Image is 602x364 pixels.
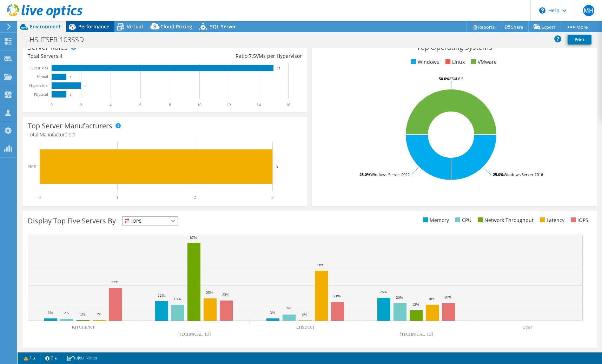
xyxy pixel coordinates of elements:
[28,164,36,169] text: HPE
[493,172,504,177] tspan: 25.0%
[70,75,72,79] text: 1
[454,216,471,224] li: CPU
[286,306,291,311] text: 7%
[48,310,53,315] text: 3%
[73,131,75,138] span: 1
[19,354,41,363] a: 1
[277,67,280,70] text: 15
[302,312,307,317] text: 0%
[270,310,275,315] text: 3%
[271,195,273,200] text: 3
[30,23,61,30] span: Environment
[249,53,256,59] span: 7.5
[257,102,261,107] text: 14
[359,172,370,177] tspan: 25.0%
[174,297,181,301] text: 18%
[561,21,593,32] a: More
[450,76,463,81] tspan: ESXi 6.5
[296,325,314,330] text: LHSDC01
[569,216,588,224] li: IOPS
[178,332,211,337] text: [TECHNICAL_ID]
[444,295,451,299] text: 20%
[28,131,302,139] h4: Total Manufacturers:
[34,92,48,97] text: Physical
[28,43,68,51] h3: Server Roles
[72,325,95,330] text: KITCHEN01
[439,76,450,81] tspan: 50.0%
[70,93,72,96] text: 1
[317,43,591,51] h3: Top Operating Systems
[80,102,82,107] text: 2
[37,74,48,79] text: Virtual
[210,23,236,30] span: SQL Server
[539,7,545,14] svg: \n
[158,293,165,297] text: 22%
[583,5,594,16] span: MH
[469,58,497,66] li: VMware
[29,83,48,88] text: Hypervisor
[428,297,435,301] text: 18%
[123,217,178,225] span: IOPS
[80,312,85,316] text: 1%
[500,21,529,32] a: Share
[409,58,439,66] li: Windows
[116,195,118,200] text: 1
[197,102,201,107] text: 10
[286,102,290,107] text: 16
[380,290,387,294] text: 26%
[317,263,324,267] text: 56%
[522,325,532,330] text: Other
[160,23,192,30] span: Cloud Pricing
[370,172,410,177] tspan: Windows Server 2022
[85,84,86,88] text: 2
[227,102,231,107] text: 12
[169,102,171,107] text: 8
[96,312,101,316] text: 1%
[40,354,62,363] a: 2
[476,216,534,224] li: Network Throughput
[412,302,419,306] text: 12%
[64,311,69,315] text: 2%
[222,292,229,297] text: 23%
[139,102,141,107] text: 6
[62,354,102,363] a: Project Notes
[111,280,118,284] text: 37%
[165,52,302,60] div: Ratio: VMs per Hypervisor
[78,23,109,30] span: Performance
[190,235,197,240] text: 87%
[39,195,41,200] text: 0
[28,122,112,130] h3: Top Server Manufacturers
[60,53,62,59] span: 4
[400,332,433,337] text: [TECHNICAL_ID]
[467,21,500,32] a: Reports
[333,294,340,298] text: 21%
[421,216,449,224] li: Memory
[28,52,165,60] div: Total Servers:
[31,66,48,70] text: Guest VM
[568,35,591,45] a: Print
[110,102,112,107] text: 4
[51,102,53,107] text: 0
[396,295,403,299] text: 20%
[528,21,561,32] a: Export
[23,36,95,43] h1: LHS-ITSER-103SSD
[538,216,564,224] li: Latency
[276,164,278,169] text: 3
[194,195,196,200] text: 2
[504,172,543,177] tspan: Windows Server 2016
[127,23,143,30] span: Virtual
[206,290,213,295] text: 25%
[444,58,465,66] li: Linux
